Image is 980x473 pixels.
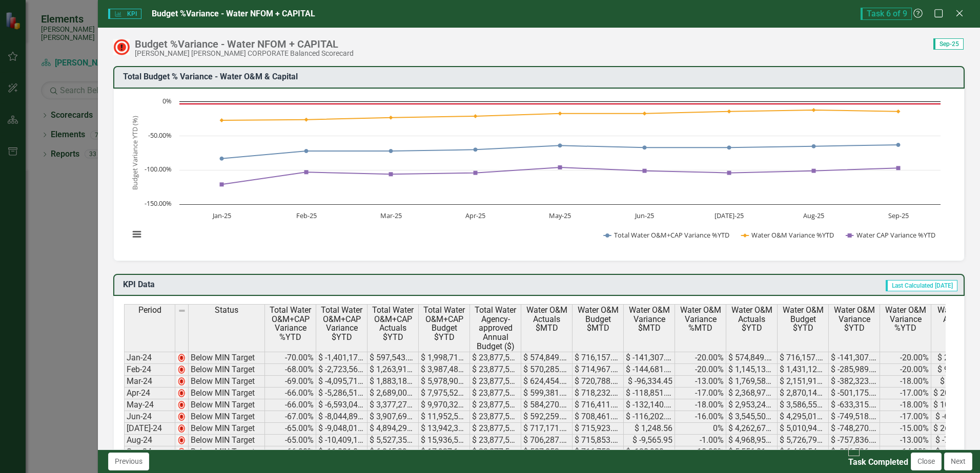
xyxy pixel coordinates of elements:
td: $ 597,543.58 [367,352,419,364]
td: $ 23,877,523.00 [470,423,521,435]
td: $ -141,307.21 [624,352,675,364]
td: $ 5,010,941.92 [778,423,829,435]
td: -20.00% [675,364,726,376]
td: $ 587,852.13 [521,446,573,458]
td: -1.00% [675,435,726,446]
path: Mar-25, -106. Water CAP Variance %YTD. [389,172,393,176]
td: Below MIN Target [189,376,265,388]
text: 0% [162,96,172,105]
span: KPI [108,9,141,19]
text: -100.00% [145,164,172,174]
g: Water O&M Variance %YTD, line 2 of 3 with 9 data points. [220,108,901,122]
img: 2Q== [177,448,186,456]
path: Jun-25, -101. Water CAP Variance %YTD. [643,168,647,173]
path: Jul-25, -14. Water O&M Variance %YTD. [727,109,731,113]
td: $ 715,923.01 [573,423,624,435]
td: Below MIN Target [189,364,265,376]
td: $ 23,877,523.00 [470,411,521,423]
path: May-25, -17. Water O&M Variance %YTD. [558,111,562,115]
td: $ -118,851.73 [624,388,675,399]
td: Aug-24 [124,435,175,446]
td: $ 23,877,523.00 [470,376,521,388]
td: $ 1,145,135.05 [726,364,778,376]
path: Mar-25, -72. Total Water O&M+CAP Variance %YTD. [389,149,393,153]
td: $ -748,270.11 [829,423,880,435]
td: -18.00% [880,376,931,388]
text: Sep-25 [888,211,909,220]
button: Previous [108,453,149,470]
td: $ -749,518.67 [829,411,880,423]
td: Below MIN Target [189,352,265,364]
div: Budget %Variance​ - Water NFOM + CAPITAL [135,38,354,50]
td: Apr-24 [124,388,175,399]
span: Water CAP Actuals $MTD [933,306,980,333]
span: Water O&M Variance %YTD [882,306,929,333]
td: $ 716,411.63 [573,399,624,411]
td: $ 23,877,523.00 [470,435,521,446]
path: May-25, -96. Water CAP Variance %YTD. [558,165,562,169]
td: Below MIN Target [189,411,265,423]
td: $ 1,998,715.53 [419,352,470,364]
td: $ -382,323.45 [829,376,880,388]
button: Close [911,453,942,470]
img: 2Q== [177,413,186,421]
td: -18.00% [880,399,931,411]
td: Below MIN Target [189,399,265,411]
td: -15.00% [880,423,931,435]
text: May-25 [549,211,571,220]
span: Water O&M Budget $MTD [575,306,621,333]
td: $ 570,285.25 [521,364,573,376]
td: -67.00% [265,411,316,423]
td: $ 716,157.01 [573,352,624,364]
path: Jun-25, -17. Water O&M Variance %YTD. [643,111,647,115]
span: Water O&M Variance %MTD [677,306,724,333]
path: Apr-25, -21. Water O&M Variance %YTD. [474,114,478,118]
td: Below MIN Target [189,388,265,399]
path: Jan-25, -121. Water CAP Variance %YTD. [220,182,224,186]
td: Jan-24 [124,352,175,364]
button: View chart menu, Chart [130,227,144,242]
td: $ 6,443,548.20 [778,446,829,458]
span: Status [215,306,238,315]
td: $ 3,377,274.89 [367,399,419,411]
td: $ 708,461.95 [573,411,624,423]
span: Last Calculated [DATE] [886,280,957,291]
td: $ 5,527,359.27 [367,435,419,446]
td: -66.00% [265,388,316,399]
td: $ 574,849.80 [521,352,573,364]
td: $ 15,936,547.92 [419,435,470,446]
text: Mar-25 [380,211,402,220]
td: Sep-24 [124,446,175,458]
td: $ 9,970,321.38 [419,399,470,411]
td: -17.00% [880,388,931,399]
td: -17.00% [675,388,726,399]
td: $ -501,175.18 [829,388,880,399]
img: 2Q== [177,424,186,433]
span: Water O&M Budget $YTD [780,306,826,333]
td: $ 2,689,008.61 [367,388,419,399]
g: Water CAP Variance %YTD, line 3 of 3 with 9 data points. [220,165,901,186]
button: Show Total Water O&M+CAP Variance %YTD [604,230,730,240]
td: $ -886,736.47 [829,446,880,458]
td: $ 715,853.74 [573,435,624,446]
img: 2Q== [177,401,186,409]
td: $ 13,942,306.38 [419,423,470,435]
td: $ 574,849.80 [726,352,778,364]
text: Budget Variance YTD (%) [130,116,139,190]
td: -69.00% [265,376,316,388]
td: $ -9,565.95 [624,435,675,446]
td: $ -757,836.06 [829,435,880,446]
path: Sep-25, -97. Water CAP Variance %YTD. [896,166,901,170]
td: $ 716,752.54 [573,446,624,458]
td: $ -116,202.69 [624,411,675,423]
text: Apr-25 [465,211,485,220]
td: $ 3,907,691.26 [367,411,419,423]
div: Chart. Highcharts interactive chart. [124,97,954,250]
td: $ 716,157.01 [778,352,829,364]
td: $ 584,270.83 [521,399,573,411]
td: -17.00% [880,411,931,423]
text: -150.00% [145,199,172,208]
path: Jul-25, -104. Water CAP Variance %YTD. [727,170,731,175]
td: $ -9,048,016.24 [316,423,367,435]
span: Task 6 of 9 [861,8,912,20]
